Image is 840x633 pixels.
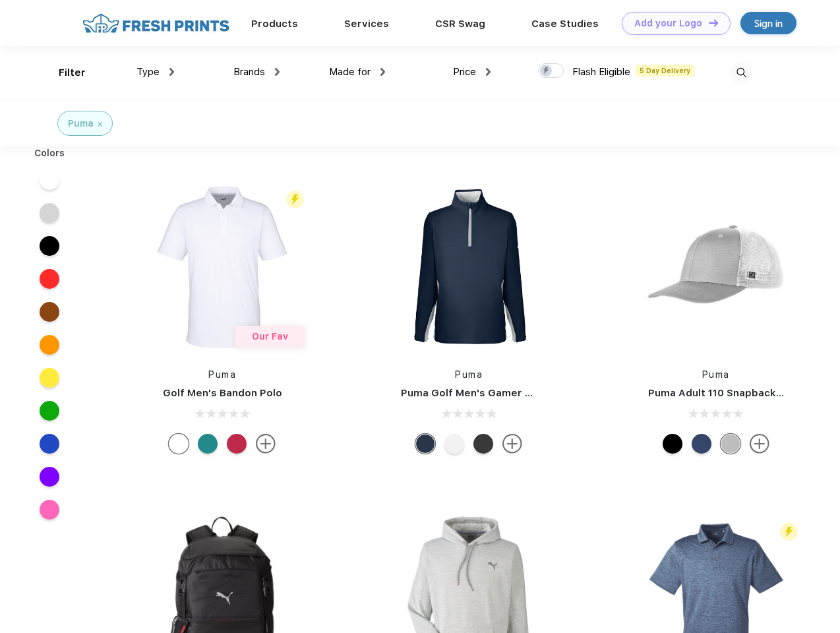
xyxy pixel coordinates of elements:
[208,369,236,380] a: Puma
[68,117,94,131] div: Puma
[702,369,730,380] a: Puma
[435,18,485,30] a: CSR Swag
[286,191,304,208] img: flash_active_toggle.svg
[135,179,310,355] img: func=resize&h=266
[453,66,476,78] span: Price
[692,434,711,454] div: Peacoat with Qut Shd
[198,434,218,454] div: Green Lagoon
[634,18,702,29] div: Add your Logo
[163,387,282,399] a: Golf Men's Bandon Polo
[415,434,435,454] div: Navy Blazer
[381,179,556,355] img: func=resize&h=266
[233,66,265,78] span: Brands
[227,434,247,454] div: Ski Patrol
[24,146,75,160] div: Colors
[344,18,389,30] a: Services
[455,369,483,380] a: Puma
[401,387,609,399] a: Puma Golf Men's Gamer Golf Quarter-Zip
[663,434,682,454] div: Pma Blk Pma Blk
[486,68,491,76] img: dropdown.png
[59,65,86,80] div: Filter
[136,66,160,78] span: Type
[721,434,740,454] div: Quarry with Brt Whit
[98,122,102,127] img: filter_cancel.svg
[628,179,804,355] img: func=resize&h=266
[252,331,288,342] span: Our Fav
[780,523,798,541] img: flash_active_toggle.svg
[502,434,522,454] img: more.svg
[754,16,783,31] div: Sign in
[473,434,493,454] div: Puma Black
[78,12,233,35] img: fo%20logo%202.webp
[444,434,464,454] div: Bright White
[169,68,174,76] img: dropdown.png
[636,65,694,76] span: 5 Day Delivery
[750,434,769,454] img: more.svg
[731,62,752,84] img: desktop_search.svg
[169,434,189,454] div: Bright White
[740,12,796,34] a: Sign in
[329,66,371,78] span: Made for
[380,68,385,76] img: dropdown.png
[709,19,718,26] img: DT
[251,18,298,30] a: Products
[256,434,276,454] img: more.svg
[572,66,630,78] span: Flash Eligible
[275,68,280,76] img: dropdown.png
